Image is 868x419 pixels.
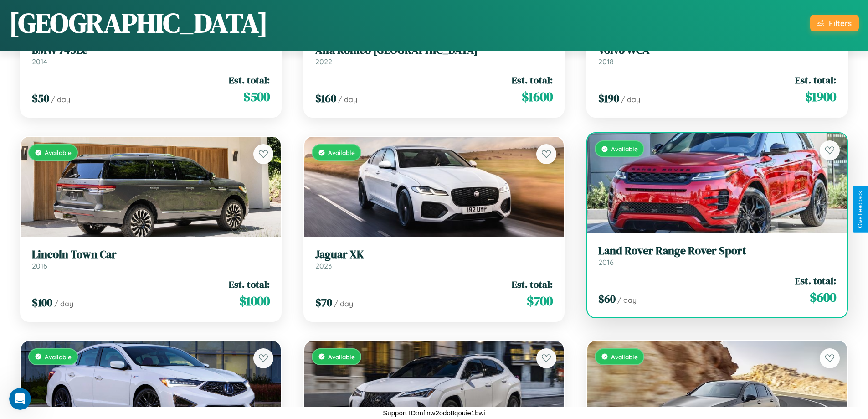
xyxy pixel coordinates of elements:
[32,248,270,261] h3: Lincoln Town Car
[527,292,553,310] span: $ 700
[598,244,836,267] a: Land Rover Range Rover Sport2016
[9,388,31,410] iframe: Intercom live chat
[229,73,270,87] span: Est. total:
[805,88,836,106] span: $ 1900
[338,95,357,104] span: / day
[795,274,836,287] span: Est. total:
[315,44,553,57] h3: Alfa Romeo [GEOGRAPHIC_DATA]
[229,278,270,291] span: Est. total:
[9,4,268,41] h1: [GEOGRAPHIC_DATA]
[810,288,836,306] span: $ 600
[829,18,852,28] div: Filters
[32,91,49,106] span: $ 50
[243,88,270,106] span: $ 500
[598,244,836,258] h3: Land Rover Range Rover Sport
[315,91,336,106] span: $ 160
[315,44,553,66] a: Alfa Romeo [GEOGRAPHIC_DATA]2022
[45,149,72,156] span: Available
[315,248,553,270] a: Jaguar XK2023
[45,353,72,361] span: Available
[315,57,332,66] span: 2022
[795,73,836,87] span: Est. total:
[32,248,270,270] a: Lincoln Town Car2016
[315,261,332,270] span: 2023
[598,44,836,57] h3: Volvo WCA
[810,15,859,31] button: Filters
[598,91,619,106] span: $ 190
[315,248,553,261] h3: Jaguar XK
[32,261,47,270] span: 2016
[598,44,836,66] a: Volvo WCA2018
[383,407,485,419] p: Support ID: mflnw2odo8qouie1bwi
[512,278,553,291] span: Est. total:
[334,299,353,308] span: / day
[328,353,355,361] span: Available
[315,295,332,310] span: $ 70
[328,149,355,156] span: Available
[598,258,614,267] span: 2016
[611,353,638,361] span: Available
[621,95,640,104] span: / day
[32,44,270,57] h3: BMW 745Le
[617,295,637,305] span: / day
[857,191,863,228] div: Give Feedback
[598,57,614,66] span: 2018
[611,145,638,153] span: Available
[32,57,47,66] span: 2014
[51,95,70,104] span: / day
[598,291,616,306] span: $ 60
[32,295,52,310] span: $ 100
[54,299,73,308] span: / day
[239,292,270,310] span: $ 1000
[522,88,553,106] span: $ 1600
[512,73,553,87] span: Est. total:
[32,44,270,66] a: BMW 745Le2014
